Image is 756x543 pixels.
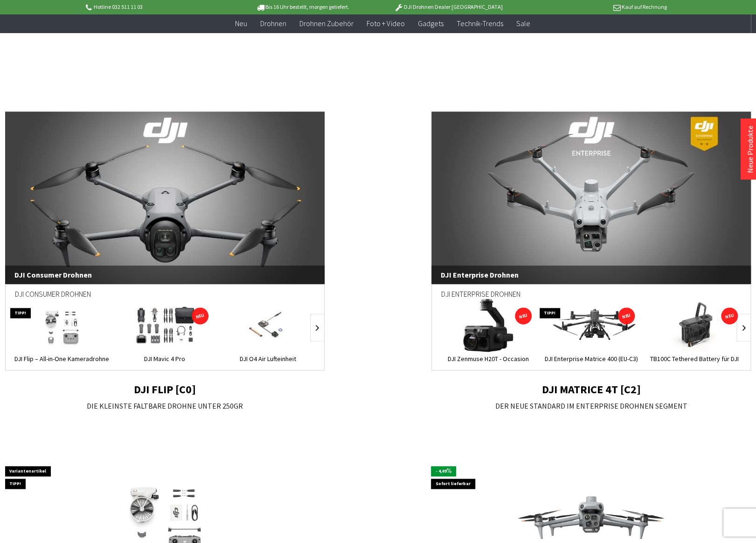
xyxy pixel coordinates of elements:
[10,354,113,373] a: DJI Flip – All-in-One Kameradrohne für Vlogs
[509,14,536,33] a: Sale
[360,14,411,33] a: Foto + Video
[659,299,729,352] img: TB100C Tethered Battery für DJI Matrice 400 Serie
[229,14,254,33] a: Neu
[411,14,450,33] a: Gadgets
[431,111,751,284] a: DJI Enterprise Drohnen
[293,14,360,33] a: Drohnen Zubehör
[299,19,354,28] span: Drohnen Zubehör
[260,19,286,28] span: Drohnen
[254,14,293,33] a: Drohnen
[521,1,667,13] p: Kauf auf Rechnung
[26,299,97,352] img: DJI Flip – All-in-One Kameradrohne für Vlogs
[431,383,751,396] h2: DJI MATRICE 4T [C2]
[643,354,746,373] a: TB100C Tethered Battery für DJI Matrice 400 Serie
[441,285,742,310] div: DJI Enterprise Drohnen
[5,111,325,284] a: DJI Consumer Drohnen
[15,285,315,310] div: DJI Consumer Drohnen
[113,354,216,373] a: DJI Mavic 4 Pro
[417,19,443,28] span: Gadgets
[375,1,521,13] p: DJI Drohnen Dealer [GEOGRAPHIC_DATA]
[456,19,503,28] span: Technik-Trends
[319,354,423,373] a: DJI Air 3S - Dual-Kameradrohne für Reisen
[129,299,201,352] img: DJI Mavic 4 Pro
[431,265,751,284] span: DJI Enterprise Drohnen
[235,19,247,28] span: Neu
[461,299,514,352] img: DJI Zenmuse H20T - Occasion
[545,299,638,352] img: DJI Enterprise Matrice 400 (EU-C3) inkl. DJI Care Enterprise Plus
[516,19,530,28] span: Sale
[367,19,404,28] span: Foto + Video
[745,125,755,173] a: Neue Produkte
[431,400,751,411] p: DER NEUE STANDARD IM ENTERPRISE DROHNEN SEGMENT
[437,354,540,373] a: DJI Zenmuse H20T - Occasion
[84,1,229,13] p: Hotline 032 511 11 03
[540,354,643,373] a: DJI Enterprise Matrice 400 (EU-C3) inkl. DJI...
[232,299,304,352] img: DJI O4 Air Lufteinheit
[5,265,325,284] span: DJI Consumer Drohnen
[450,14,509,33] a: Technik-Trends
[5,400,325,411] p: DIE KLEINSTE FALTBARE DROHNE UNTER 250GR
[134,382,196,397] strong: DJI FLIP [C0]
[216,354,319,373] a: DJI O4 Air Lufteinheit
[230,1,375,13] p: Bis 16 Uhr bestellt, morgen geliefert.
